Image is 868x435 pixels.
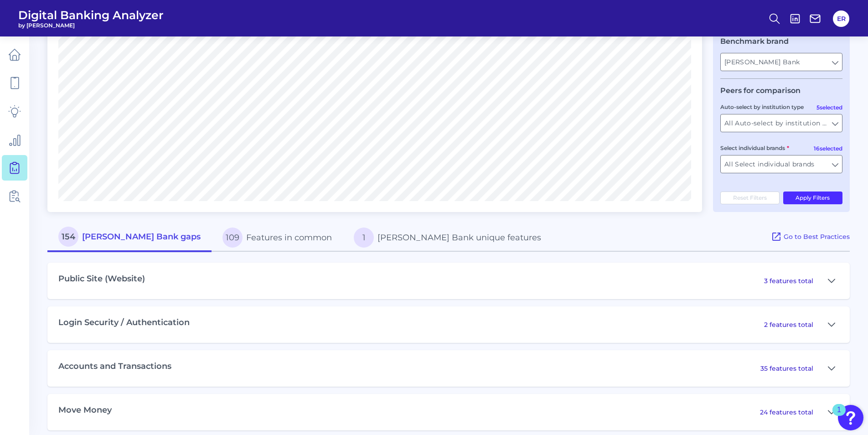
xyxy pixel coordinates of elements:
span: 154 [58,227,78,247]
span: 1 [354,228,374,248]
button: Apply Filters [783,192,843,204]
button: ER [833,10,849,27]
h3: Login Security / Authentication [58,318,190,328]
p: 35 features total [760,364,813,373]
p: 24 features total [760,408,813,416]
button: 154[PERSON_NAME] Bank gaps [47,223,212,252]
h3: Move Money [58,405,112,415]
label: Auto-select by institution type [720,104,804,110]
span: Digital Banking Analyzer [18,8,164,22]
div: 1 [837,410,841,422]
button: Open Resource Center, 1 new notification [838,405,863,430]
legend: Peers for comparison [720,86,801,95]
h3: Public Site (Website) [58,274,145,284]
button: 109Features in common [212,223,343,252]
span: Go to Best Practices [784,233,850,241]
label: Select individual brands [720,145,789,151]
a: Go to Best Practices [771,223,850,252]
h3: Accounts and Transactions [58,362,171,372]
span: 109 [222,228,243,248]
p: 2 features total [764,321,813,329]
button: Reset Filters [720,192,780,204]
button: 1[PERSON_NAME] Bank unique features [343,223,552,252]
span: by [PERSON_NAME] [18,22,164,29]
legend: Benchmark brand [720,37,789,46]
p: 3 features total [764,277,813,285]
